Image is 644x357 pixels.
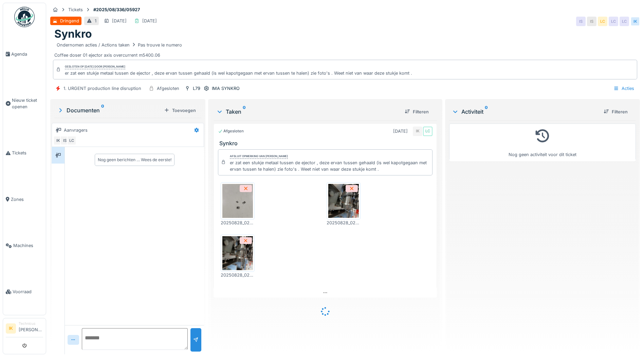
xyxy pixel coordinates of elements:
div: LC [423,127,433,136]
div: 1. URGENT production line disruption [63,85,141,92]
strong: #2025/08/336/05927 [91,6,143,13]
div: Afgesloten [157,85,179,92]
div: 20250828_022035.jpg [327,220,361,226]
span: Tickets [12,150,43,156]
div: IK [53,136,63,145]
a: Machines [3,223,46,269]
a: IK Technicus[PERSON_NAME] [6,321,43,337]
div: Coffee doser 01 ejector axis overcurrent m5400.06 [54,41,636,58]
div: Afsluit opmerking van [PERSON_NAME] [230,154,288,159]
div: 1 [95,18,96,24]
div: LC [598,17,607,26]
div: 20250828_022039.jpg [221,272,255,278]
div: Aanvragers [64,127,88,133]
sup: 0 [485,108,488,116]
div: Gesloten op [DATE] door [PERSON_NAME] [65,64,125,69]
div: [DATE] [393,128,408,134]
div: Documenten [57,106,161,114]
div: Technicus [19,321,43,326]
div: IS [576,17,586,26]
div: Ondernomen acties / Actions taken Pas trouve le numero [57,42,182,48]
div: LC [67,136,76,145]
li: IK [6,323,16,334]
div: IK [413,127,422,136]
div: [DATE] [112,18,127,24]
div: Filteren [601,107,630,116]
span: Machines [13,242,43,249]
img: rd5id9qqhrlcm3sqt8mw1ybxb6dw [222,236,253,270]
div: er zat een stukje metaal tussen de ejector , deze ervan tussen gehaald (is wel kapotgegaan met er... [65,70,412,76]
span: Agenda [11,51,43,57]
div: Afgesloten [218,128,244,134]
div: [DATE] [142,18,157,24]
div: Filteren [402,107,431,116]
div: L79 [193,85,200,92]
a: Nieuw ticket openen [3,77,46,130]
div: IS [587,17,596,26]
div: Acties [610,83,637,93]
div: Toevoegen [161,106,199,115]
span: Voorraad [13,288,43,295]
div: 20250828_023904.jpg [221,220,255,226]
div: er zat een stukje metaal tussen de ejector , deze ervan tussen gehaald (is wel kapotgegaan met er... [230,159,429,172]
img: wo1q91of2h3lzn548h86kbmrf3w8 [222,184,253,218]
li: [PERSON_NAME] [19,321,43,336]
a: Voorraad [3,269,46,315]
sup: 0 [101,106,104,114]
div: Dringend [60,18,79,24]
sup: 0 [243,108,246,116]
div: IK [630,17,640,26]
div: LC [609,17,618,26]
h1: Synkro [54,27,92,40]
div: IS [60,136,70,145]
div: Nog geen activiteit voor dit ticket [454,127,631,158]
div: Taken [216,108,399,116]
img: Badge_color-CXgf-gQk.svg [14,7,35,27]
img: 2jxfxn01ufkikf06vc79r8v0n70i [328,184,359,218]
div: Nog geen berichten … Wees de eerste! [98,157,171,163]
div: Activiteit [452,108,598,116]
div: LC [620,17,629,26]
a: Zones [3,176,46,222]
span: Nieuw ticket openen [12,97,43,110]
a: Tickets [3,130,46,176]
a: Agenda [3,31,46,77]
div: Tickets [68,6,83,13]
span: Zones [11,196,43,203]
div: IMA SYNKRO [212,85,240,92]
h3: Synkro [219,140,434,147]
